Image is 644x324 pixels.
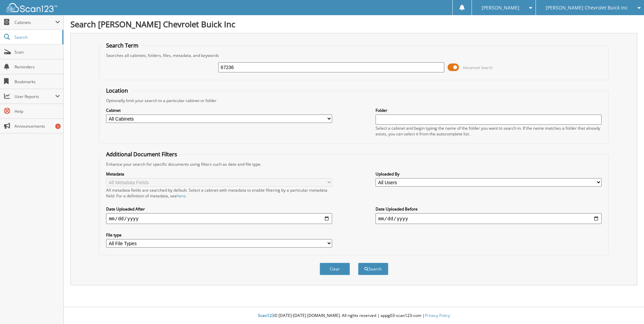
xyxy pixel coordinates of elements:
[103,161,605,167] div: Enhance your search for specific documents using filters such as date and file type.
[14,34,59,40] span: Search
[14,79,60,85] span: Bookmarks
[320,263,350,275] button: Clear
[358,263,388,275] button: Search
[106,206,332,212] label: Date Uploaded After
[463,65,493,70] span: Advanced Search
[376,125,602,137] div: Select a cabinet and begin typing the name of the folder you want to search in. If the name match...
[425,313,450,318] a: Privacy Policy
[14,94,55,99] span: User Reports
[103,87,131,94] legend: Location
[7,3,57,12] img: scan123-logo-white.svg
[55,124,61,129] div: 5
[177,193,186,199] a: here
[103,98,605,103] div: Optionally limit your search to a particular cabinet or folder
[14,49,60,55] span: Scan
[258,313,274,318] span: Scan123
[106,187,332,199] div: All metadata fields are searched by default. Select a cabinet with metadata to enable filtering b...
[106,171,332,177] label: Metadata
[103,42,142,49] legend: Search Term
[70,19,637,30] h1: Search [PERSON_NAME] Chevrolet Buick Inc
[106,232,332,238] label: File type
[376,213,602,224] input: end
[103,151,181,158] legend: Additional Document Filters
[14,20,55,25] span: Cabinets
[14,64,60,70] span: Reminders
[376,107,602,113] label: Folder
[546,6,628,10] span: [PERSON_NAME] Chevrolet Buick Inc
[106,107,332,113] label: Cabinet
[376,171,602,177] label: Uploaded By
[14,123,60,129] span: Announcements
[106,213,332,224] input: start
[64,307,644,324] div: © [DATE]-[DATE] [DOMAIN_NAME]. All rights reserved | appg03-scan123-com |
[376,206,602,212] label: Date Uploaded Before
[103,53,605,58] div: Searches all cabinets, folders, files, metadata, and keywords
[482,6,519,10] span: [PERSON_NAME]
[610,292,644,324] iframe: Chat Widget
[14,108,60,114] span: Help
